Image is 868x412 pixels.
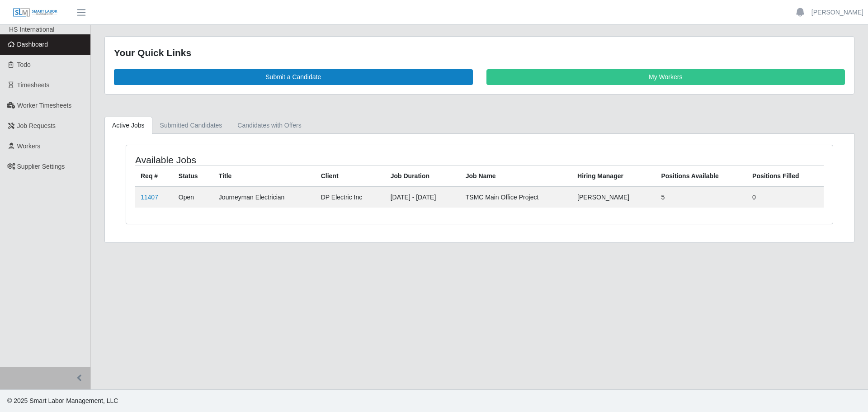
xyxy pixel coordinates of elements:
span: Dashboard [17,41,48,48]
span: HS International [9,26,54,33]
th: Positions Available [656,166,747,187]
td: 5 [656,187,747,208]
a: Active Jobs [104,117,152,134]
a: My Workers [486,69,845,85]
th: Job Name [460,166,572,187]
div: Your Quick Links [114,46,845,60]
th: Title [213,166,316,187]
td: [PERSON_NAME] [572,187,656,208]
td: TSMC Main Office Project [460,187,572,208]
span: Worker Timesheets [17,102,71,109]
a: Submitted Candidates [152,117,230,134]
td: [DATE] - [DATE] [385,187,460,208]
span: Timesheets [17,81,50,89]
td: Journeyman Electrician [213,187,316,208]
th: Status [173,166,213,187]
h4: Available Jobs [135,154,414,166]
span: Todo [17,61,31,68]
th: Req # [135,166,173,187]
a: Candidates with Offers [230,117,309,134]
td: DP Electric Inc [316,187,385,208]
span: Supplier Settings [17,163,65,170]
td: 0 [747,187,824,208]
th: Positions Filled [747,166,824,187]
a: 11407 [141,194,158,201]
a: Submit a Candidate [114,69,473,85]
a: [PERSON_NAME] [811,8,863,17]
span: © 2025 Smart Labor Management, LLC [7,397,118,404]
span: Workers [17,142,41,150]
img: SLM Logo [13,8,58,18]
td: Open [173,187,213,208]
span: Job Requests [17,122,56,129]
th: Client [316,166,385,187]
th: Hiring Manager [572,166,656,187]
th: Job Duration [385,166,460,187]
